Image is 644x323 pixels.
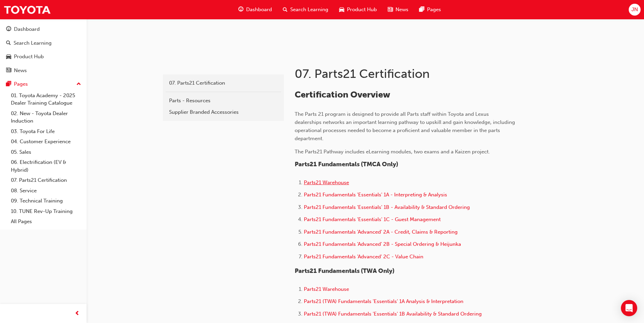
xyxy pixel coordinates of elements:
[631,6,638,14] span: JN
[238,5,243,14] span: guage-icon
[427,6,441,14] span: Pages
[414,3,446,17] a: pages-iconPages
[295,89,390,100] span: Certification Overview
[169,97,278,105] div: Parts - Resources
[8,147,84,157] a: 05. Sales
[339,5,344,14] span: car-icon
[14,53,44,61] div: Product Hub
[304,192,447,198] a: Parts21 Fundamentals 'Essentials' 1A - Interpreting & Analysis
[8,108,84,126] a: 02. New - Toyota Dealer Induction
[14,39,52,47] div: Search Learning
[304,298,463,304] a: Parts21 (TWA) Fundamentals 'Essentials' 1A Analysis & Interpretation
[246,6,272,14] span: Dashboard
[304,311,482,317] a: Parts21 (TWA) Fundamentals 'Essentials' 1B Availability & Standard Ordering
[419,5,424,14] span: pages-icon
[382,3,414,17] a: news-iconNews
[6,81,11,87] span: pages-icon
[14,80,28,88] div: Pages
[3,64,84,77] a: News
[8,136,84,147] a: 04. Customer Experience
[3,37,84,49] a: Search Learning
[6,54,11,60] span: car-icon
[166,106,281,118] a: Supplier Branded Accessories
[76,80,81,89] span: up-icon
[295,111,516,142] span: The Parts 21 program is designed to provide all Parts staff within Toyota and Lexus dealerships n...
[295,149,490,155] span: The Parts21 Pathway includes eLearning modules, two exams and a Kaizen project.
[3,23,84,36] a: Dashboard
[3,78,84,90] button: Pages
[304,286,349,292] a: Parts21 Warehouse
[233,3,277,17] a: guage-iconDashboard
[6,26,11,33] span: guage-icon
[8,206,84,217] a: 10. TUNE Rev-Up Training
[169,79,278,87] div: 07. Parts21 Certification
[295,66,517,81] h1: 07. Parts21 Certification
[166,77,281,89] a: 07. Parts21 Certification
[8,196,84,206] a: 09. Technical Training
[6,68,11,74] span: news-icon
[295,160,398,168] span: Parts21 Fundamentals (TMCA Only)
[14,25,40,33] div: Dashboard
[395,6,408,14] span: News
[290,6,328,14] span: Search Learning
[8,175,84,186] a: 07. Parts21 Certification
[304,229,458,235] a: Parts21 Fundamentals 'Advanced' 2A - Credit, Claims & Reporting
[629,4,641,16] button: JN
[347,6,377,14] span: Product Hub
[75,309,80,318] span: prev-icon
[388,5,393,14] span: news-icon
[166,95,281,107] a: Parts - Resources
[283,5,288,14] span: search-icon
[8,126,84,137] a: 03. Toyota For Life
[14,67,27,74] div: News
[295,267,394,275] span: Parts21 Fundamentals (TWA Only)
[277,3,334,17] a: search-iconSearch Learning
[8,216,84,227] a: All Pages
[6,40,11,46] span: search-icon
[8,186,84,196] a: 08. Service
[8,90,84,108] a: 01. Toyota Academy - 2025 Dealer Training Catalogue
[304,179,349,186] a: Parts21 Warehouse
[3,22,84,78] button: DashboardSearch LearningProduct HubNews
[8,157,84,175] a: 06. Electrification (EV & Hybrid)
[304,216,441,222] a: Parts21 Fundamentals 'Essentials' 1C - Guest Management
[304,241,461,247] a: Parts21 Fundamentals 'Advanced' 2B - Special Ordering & Heijunka
[3,2,51,17] img: Trak
[304,204,470,210] a: Parts21 Fundamentals 'Essentials' 1B - Availability & Standard Ordering
[304,254,423,260] a: Parts21 Fundamentals 'Advanced' 2C - Value Chain
[3,50,84,63] a: Product Hub
[169,108,278,116] div: Supplier Branded Accessories
[334,3,382,17] a: car-iconProduct Hub
[621,300,637,316] div: Open Intercom Messenger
